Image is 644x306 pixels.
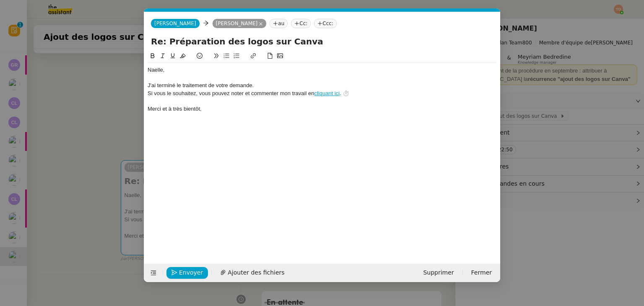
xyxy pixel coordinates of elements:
button: Ajouter des fichiers [215,267,289,279]
div: J'ai terminé le traitement de votre demande. [148,82,497,89]
span: [PERSON_NAME] [154,21,196,26]
span: Supprimer [423,268,454,277]
button: Fermer [466,267,497,279]
span: Fermer [471,268,492,277]
input: Subject [151,35,493,48]
button: Envoyer [166,267,208,279]
div: Naelle﻿, [148,66,497,74]
span: Envoyer [179,268,203,277]
nz-tag: Cc: [291,19,311,28]
button: Supprimer [418,267,459,279]
div: Merci et à très bientôt, [148,105,497,113]
nz-tag: au [270,19,288,28]
nz-tag: [PERSON_NAME] [213,19,267,28]
nz-tag: Ccc: [314,19,337,28]
span: Ajouter des fichiers [228,268,284,277]
div: Si vous le souhaitez, vous pouvez noter et commenter mon travail en . ⏱️ [148,90,497,97]
a: cliquant ici [314,90,340,96]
